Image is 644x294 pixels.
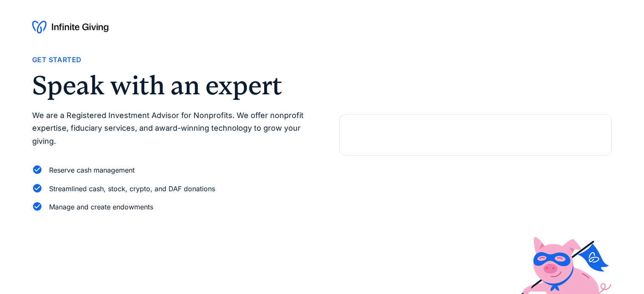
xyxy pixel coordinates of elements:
div: Reserve cash management [49,165,135,176]
div: Get Started [32,54,81,66]
div: Streamlined cash, stock, crypto, and DAF donations [49,183,215,195]
div: Manage and create endowments [49,201,153,213]
h2: Speak with an expert [32,72,305,99]
p: We are a Registered Investment Advisor for Nonprofits. We offer nonprofit expertise, fiduciary se... [32,109,305,148]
